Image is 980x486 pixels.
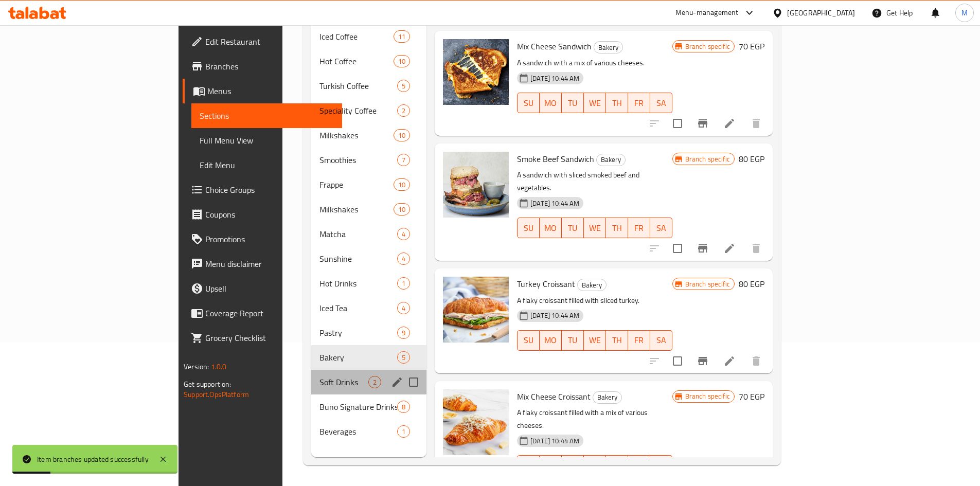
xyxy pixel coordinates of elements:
div: items [397,277,410,290]
span: Branch specific [681,279,734,289]
div: items [397,154,410,166]
div: items [368,376,381,388]
span: Bakery [594,42,622,53]
span: 5 [398,353,409,363]
span: Menus [207,85,334,97]
span: Iced Tea [319,302,397,314]
div: Iced Tea4 [311,296,426,320]
nav: Menu sections [311,20,426,448]
a: Upsell [183,276,342,301]
span: Select to update [667,350,688,372]
span: Version: [184,360,209,373]
span: 1 [398,279,409,289]
span: TU [566,221,580,236]
span: Mix Cheese Croissant [517,389,591,404]
span: 1.0.0 [211,360,227,373]
div: Menu-management [675,7,739,19]
span: SA [654,96,668,111]
a: Full Menu View [191,128,342,153]
a: Edit menu item [723,355,736,367]
div: Beverages [319,425,397,438]
div: items [397,302,410,314]
span: Branch specific [681,42,734,51]
button: SA [650,330,672,351]
span: Bakery [578,279,606,291]
span: TU [566,96,580,111]
span: 4 [398,254,409,264]
p: A flaky croissant filled with a mix of various cheeses. [517,406,672,432]
div: Soft Drinks2edit [311,370,426,394]
button: delete [744,236,769,261]
div: Hot Drinks1 [311,271,426,296]
span: MO [544,221,558,236]
span: FR [632,333,646,348]
a: Sections [191,103,342,128]
button: Branch-specific-item [690,349,715,373]
span: Milkshakes [319,203,394,215]
div: items [397,425,410,438]
span: Mix Cheese Sandwich [517,39,592,54]
span: Pastry [319,327,397,339]
span: FR [632,96,646,111]
div: Pastry9 [311,320,426,345]
span: Edit Restaurant [205,35,334,48]
button: delete [744,349,769,373]
span: Bakery [593,391,621,403]
span: [DATE] 10:44 AM [526,199,583,208]
span: 8 [398,402,409,412]
a: Coverage Report [183,301,342,326]
span: SA [654,333,668,348]
p: A sandwich with a mix of various cheeses. [517,57,672,69]
span: TH [610,333,624,348]
button: TU [562,455,584,476]
button: FR [628,455,650,476]
a: Menu disclaimer [183,251,342,276]
span: WE [588,221,602,236]
div: Smoothies [319,154,397,166]
span: 2 [398,106,409,116]
div: Milkshakes10 [311,123,426,148]
div: items [397,327,410,339]
button: SU [517,330,540,351]
div: Hot Coffee10 [311,49,426,74]
div: items [397,401,410,413]
button: edit [389,374,405,390]
span: 1 [398,427,409,437]
span: Milkshakes [319,129,394,141]
button: FR [628,218,650,238]
span: Smoke Beef Sandwich [517,151,594,167]
button: SA [650,93,672,113]
span: Edit Menu [200,159,334,171]
span: [DATE] 10:44 AM [526,311,583,320]
div: [GEOGRAPHIC_DATA] [787,7,855,19]
span: Grocery Checklist [205,332,334,344]
div: Speciality Coffee2 [311,98,426,123]
button: Branch-specific-item [690,236,715,261]
img: Mix Cheese Croissant [443,389,509,455]
span: Bakery [597,154,625,166]
button: SU [517,93,540,113]
div: Smoothies7 [311,148,426,172]
span: TH [610,96,624,111]
button: MO [540,330,562,351]
span: Soft Drinks [319,376,368,388]
div: items [397,228,410,240]
a: Edit menu item [723,242,736,255]
div: Bakery [593,391,622,404]
button: TH [606,330,628,351]
span: Coverage Report [205,307,334,319]
div: items [397,253,410,265]
button: TH [606,93,628,113]
button: MO [540,218,562,238]
span: Menu disclaimer [205,258,334,270]
span: SU [522,96,536,111]
span: Hot Drinks [319,277,397,290]
div: Buno Signature Drinks [319,401,397,413]
span: Bakery [319,351,397,364]
div: items [394,30,410,43]
span: Iced Coffee [319,30,394,43]
span: [DATE] 10:44 AM [526,436,583,446]
button: TU [562,93,584,113]
button: WE [584,455,606,476]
